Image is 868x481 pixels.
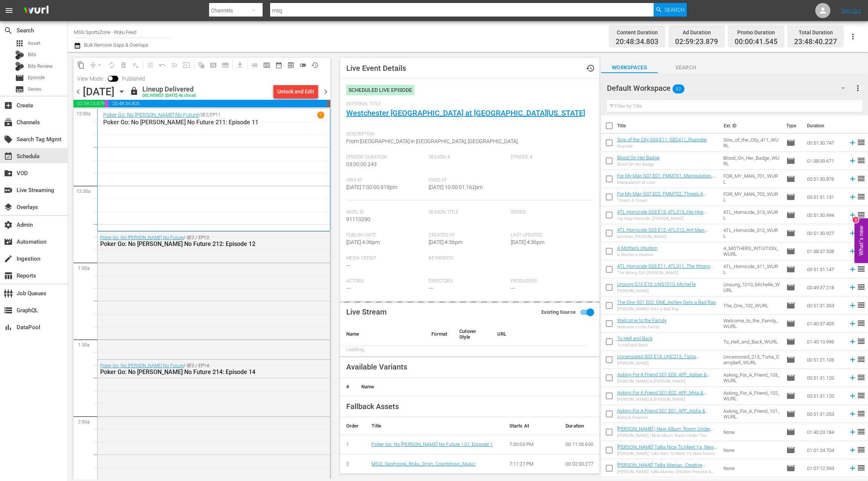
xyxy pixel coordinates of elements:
td: 00:51:31.053 [804,405,845,423]
span: Create [4,101,13,110]
td: 7:00:00 PM [503,435,559,455]
span: Directors [429,278,507,284]
span: --- [511,285,515,291]
span: View Mode: [73,76,108,82]
a: Unsung S10 E10: UNS1010_Michel'le [617,281,696,287]
span: Episode [786,174,795,183]
span: 62 [672,81,685,97]
td: 01:01:24.704 [804,441,845,459]
td: None [720,423,783,441]
div: Aisha & Essence [617,415,717,420]
a: Asking For A Friend S01 E02: AFF_Myia & [PERSON_NAME] [617,390,706,401]
span: reorder [857,409,866,418]
td: 00:51:31.353 [804,296,845,315]
span: Customize Events [142,58,156,72]
a: Poker Go: No [PERSON_NAME] No Future [103,112,199,118]
svg: Add to Schedule [848,247,857,255]
span: Ends At [429,177,507,183]
button: Open Feedback Widget [854,218,868,263]
span: Wurl Id [346,209,425,215]
span: content_copy [77,61,85,69]
span: 20:48:34.803 [616,38,659,46]
a: To Hell and Back [617,336,653,341]
a: Asking For A Friend S01 E03: AFF_Adrian & [PERSON_NAME] [617,372,710,383]
span: more_vert [853,84,862,93]
td: 00:51:21.106 [804,351,845,369]
td: 01:38:37.538 [804,242,845,260]
td: ATL_Homicide_311_WURL [720,260,783,278]
span: reorder [857,427,866,436]
span: 02:59:23.879 [675,38,718,46]
svg: Add to Schedule [848,193,857,201]
span: reorder [857,355,866,364]
a: [PERSON_NAME] Talks Nice To Meet Ya, New Sound & One Direction [617,444,717,455]
span: Loop Content [105,59,118,71]
span: VOD [4,169,13,178]
span: --- [346,285,351,291]
span: Episode [786,391,795,400]
span: Season Title [429,209,507,215]
span: Existing Source [541,308,576,316]
p: EP11 [210,112,221,118]
span: chevron_right [321,87,330,96]
span: Toggle to switch from Published to Draft view. [108,76,113,81]
span: Asset [15,39,24,48]
span: Episode [786,283,795,292]
div: [PERSON_NAME] [617,289,696,293]
td: Uncensored_213_Tisha_Campbell_WURL [720,351,783,369]
span: Bits Review [28,63,53,70]
div: [PERSON_NAME] [617,361,717,366]
span: date_range_outlined [275,61,283,69]
svg: Add to Schedule [848,428,857,436]
span: menu [5,6,14,15]
span: GraphQL [4,306,13,315]
span: Search [4,26,13,35]
span: 00:11:19.773 [327,100,330,107]
th: Ext. ID [719,115,782,136]
span: reorder [857,337,866,346]
span: Create Series Block [219,59,231,71]
div: Ad Duration [675,27,718,38]
td: 00:51:31.131 [804,188,845,206]
td: 00:11:26.600 [559,435,599,455]
span: Channels [4,118,13,127]
td: 1 [340,435,365,455]
span: Event History [586,64,595,73]
button: Search [654,3,687,17]
span: Workspaces [601,63,658,72]
td: The_One_102_WURL [720,296,783,315]
a: ATL Homicide S03 E11: ATL311_The Wrong Girl: [PERSON_NAME] [617,263,713,275]
div: Total Duration [794,27,837,38]
div: A Mother's Intuition [617,252,657,257]
span: reorder [857,373,866,382]
td: Unsung_1010_Michelle_WURL [720,278,783,296]
a: A Mother's Intuition [617,245,657,251]
p: SE2 / [200,112,210,118]
div: Loading.. [346,346,419,353]
span: Last Updated [511,232,590,238]
span: history_outlined [311,61,319,69]
span: reorder [857,391,866,400]
span: Description: [346,131,590,137]
span: Live Streaming [4,186,13,195]
span: Search [665,3,685,17]
div: Bits Review [15,62,24,71]
th: Order [340,417,365,435]
span: calendar_view_week_outlined [263,61,270,69]
span: [DATE] 4:36pm [346,239,380,245]
span: Created At [429,232,507,238]
div: / SE2 / EP14: [100,363,289,376]
td: A_MOTHERS_INTUITION_WURL [720,242,783,260]
th: Starts At [503,417,559,435]
span: Asset [28,40,40,47]
td: 01:38:39.671 [804,152,845,170]
th: URL [491,322,587,346]
a: ATL Homicide S03 E13: ATL313_Hip Hop Homicide: [PERSON_NAME] [617,209,706,220]
td: None [720,459,783,477]
a: The One S01 E02: ONE_Ashley Gets a Bad Rap [617,299,716,305]
span: Episode [786,229,795,238]
span: reorder [857,445,866,454]
span: Revert to Primary Episode [156,59,168,71]
div: / SE2 / EP12: [100,235,289,247]
td: ATL_Homicide_312_WURL [720,224,783,242]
